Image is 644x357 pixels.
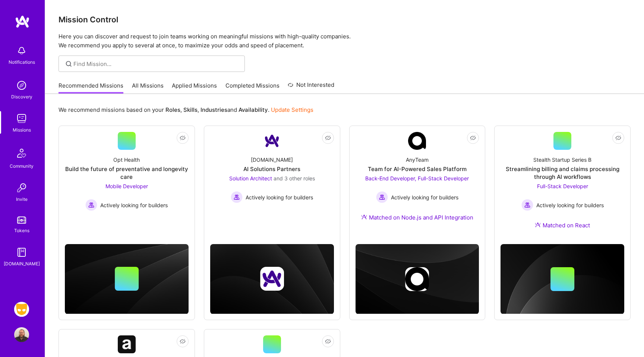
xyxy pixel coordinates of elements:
[165,106,180,113] b: Roles
[537,183,588,189] span: Full-Stack Developer
[59,15,631,24] h3: Mission Control
[263,132,281,150] img: Company Logo
[274,175,315,181] span: and 3 other roles
[356,132,479,230] a: Company LogoAnyTeamTeam for AI-Powered Sales PlatformBack-End Developer, Full-Stack Developer Act...
[229,175,272,181] span: Solution Architect
[73,60,239,68] input: Find Mission...
[501,165,624,181] div: Streamlining billing and claims processing through AI workflows
[246,193,313,201] span: Actively looking for builders
[501,244,624,314] img: cover
[231,191,243,203] img: Actively looking for builders
[288,80,334,94] a: Not Interested
[132,82,164,94] a: All Missions
[260,267,284,291] img: Company logo
[65,165,189,181] div: Build the future of preventative and longevity care
[501,132,624,238] a: Stealth Startup Series BStreamlining billing and claims processing through AI workflowsFull-Stack...
[210,244,334,314] img: cover
[113,156,140,164] div: Opt Health
[10,162,34,170] div: Community
[406,156,429,164] div: AnyTeam
[12,327,31,342] a: User Avatar
[64,60,73,68] i: icon SearchGrey
[408,132,426,150] img: Company Logo
[615,135,621,141] i: icon EyeClosed
[14,180,29,195] img: Invite
[9,58,35,66] div: Notifications
[521,199,533,211] img: Actively looking for builders
[361,214,367,220] img: Ateam Purple Icon
[100,201,168,209] span: Actively looking for builders
[14,327,29,342] img: User Avatar
[59,106,313,114] p: We recommend missions based on your , , and .
[183,106,198,113] b: Skills
[180,338,186,344] i: icon EyeClosed
[251,156,293,164] div: [DOMAIN_NAME]
[535,221,590,229] div: Matched on React
[14,78,29,93] img: discovery
[180,135,186,141] i: icon EyeClosed
[239,106,268,113] b: Availability
[105,183,148,189] span: Mobile Developer
[368,165,467,173] div: Team for AI-Powered Sales Platform
[14,245,29,260] img: guide book
[243,165,300,173] div: AI Solutions Partners
[14,111,29,126] img: teamwork
[365,175,469,181] span: Back-End Developer, Full-Stack Developer
[536,201,604,209] span: Actively looking for builders
[118,335,136,353] img: Company Logo
[210,132,334,220] a: Company Logo[DOMAIN_NAME]AI Solutions PartnersSolution Architect and 3 other rolesActively lookin...
[65,244,189,314] img: cover
[13,144,31,162] img: Community
[172,82,217,94] a: Applied Missions
[65,132,189,220] a: Opt HealthBuild the future of preventative and longevity careMobile Developer Actively looking fo...
[356,244,479,314] img: cover
[225,82,280,94] a: Completed Missions
[14,302,29,317] img: Grindr: Mobile + BE + Cloud
[59,82,123,94] a: Recommended Missions
[16,195,28,203] div: Invite
[535,222,541,228] img: Ateam Purple Icon
[14,43,29,58] img: bell
[4,260,40,268] div: [DOMAIN_NAME]
[59,32,631,50] p: Here you can discover and request to join teams working on meaningful missions with high-quality ...
[85,199,97,211] img: Actively looking for builders
[470,135,476,141] i: icon EyeClosed
[15,15,30,28] img: logo
[271,106,313,113] a: Update Settings
[361,214,473,221] div: Matched on Node.js and API Integration
[12,302,31,317] a: Grindr: Mobile + BE + Cloud
[11,93,32,101] div: Discovery
[405,267,429,291] img: Company logo
[325,135,331,141] i: icon EyeClosed
[17,217,26,224] img: tokens
[14,227,29,234] div: Tokens
[391,193,458,201] span: Actively looking for builders
[376,191,388,203] img: Actively looking for builders
[533,156,591,164] div: Stealth Startup Series B
[325,338,331,344] i: icon EyeClosed
[13,126,31,134] div: Missions
[201,106,227,113] b: Industries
